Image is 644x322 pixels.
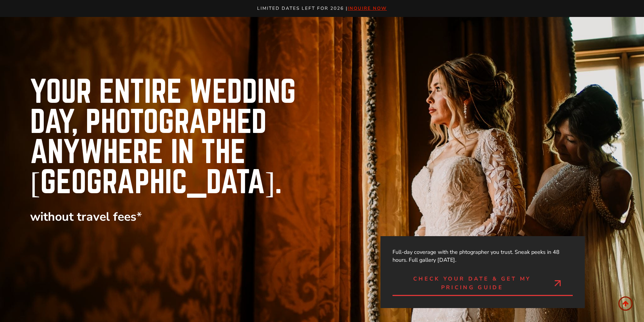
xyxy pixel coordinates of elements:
[8,5,636,12] p: Limited Dates LEft for 2026 |
[393,273,572,296] a: Check Your Date & Get My Pricing Guide
[30,209,136,225] strong: without travel fees
[348,5,387,11] a: inquire now
[30,77,351,198] h1: Your entire Wedding Day, Photographed Anywhere in the [GEOGRAPHIC_DATA].
[618,296,633,311] a: Scroll to top
[393,248,572,264] p: Full-day coverage with the phtographer you trust. Sneak peeks in 48 hours. Full gallery [DATE].
[402,275,543,292] span: Check Your Date & Get My Pricing Guide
